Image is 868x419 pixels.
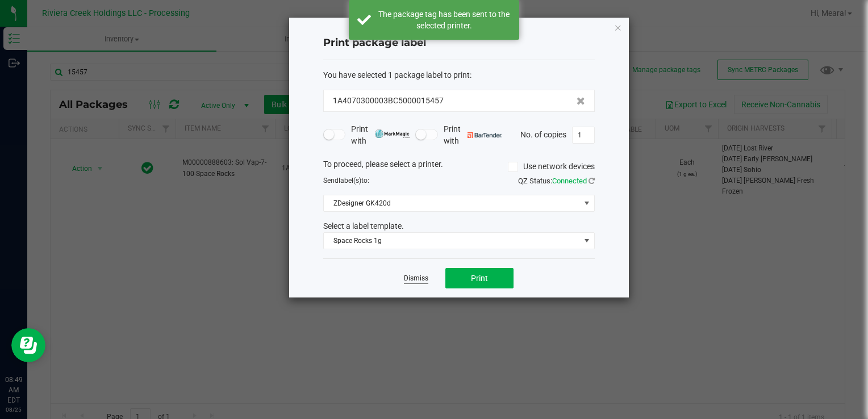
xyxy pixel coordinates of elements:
[404,274,428,283] a: Dismiss
[324,195,580,211] span: ZDesigner GK420d
[324,233,580,249] span: Space Rocks 1g
[333,95,444,107] span: 1A4070300003BC5000015457
[323,36,595,51] h4: Print package label
[471,274,488,283] span: Print
[351,123,410,147] span: Print with
[377,9,511,31] div: The package tag has been sent to the selected printer.
[444,123,502,147] span: Print with
[518,177,595,185] span: QZ Status:
[323,69,595,81] div: :
[375,129,410,138] img: mark_magic_cybra.png
[323,177,369,185] span: Send to:
[339,177,361,185] span: label(s)
[520,129,566,139] span: No. of copies
[552,177,587,185] span: Connected
[315,158,603,175] div: To proceed, please select a printer.
[468,132,502,138] img: bartender.png
[11,328,45,362] iframe: Resource center
[445,268,514,288] button: Print
[323,70,470,79] span: You have selected 1 package label to print
[315,220,603,232] div: Select a label template.
[508,161,595,173] label: Use network devices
